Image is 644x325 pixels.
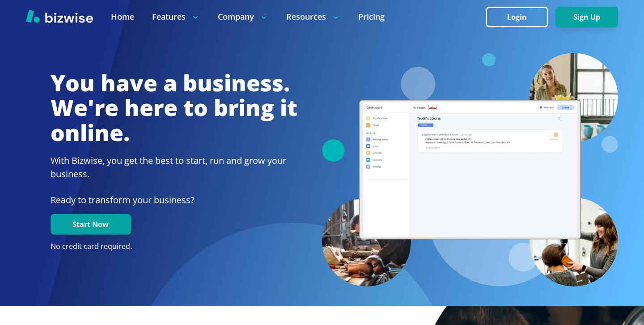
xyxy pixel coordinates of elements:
[555,13,618,21] a: Sign Up
[486,7,548,27] button: Login
[111,11,134,22] a: Home
[218,11,268,22] p: Company
[26,9,93,23] img: Bizwise Logo
[51,214,131,235] button: Start Now
[555,7,618,27] button: Sign Up
[152,11,200,22] p: Features
[358,11,385,22] a: Pricing
[51,220,131,229] a: Start Now
[51,242,297,252] p: No credit card required.
[286,11,340,22] p: Resources
[51,154,297,181] h2: With Bizwise, you get the best to start, run and grow your business.
[51,193,297,207] p: Ready to transform your business?
[486,13,555,21] a: Login
[51,71,297,145] h1: You have a business. We're here to bring it online.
